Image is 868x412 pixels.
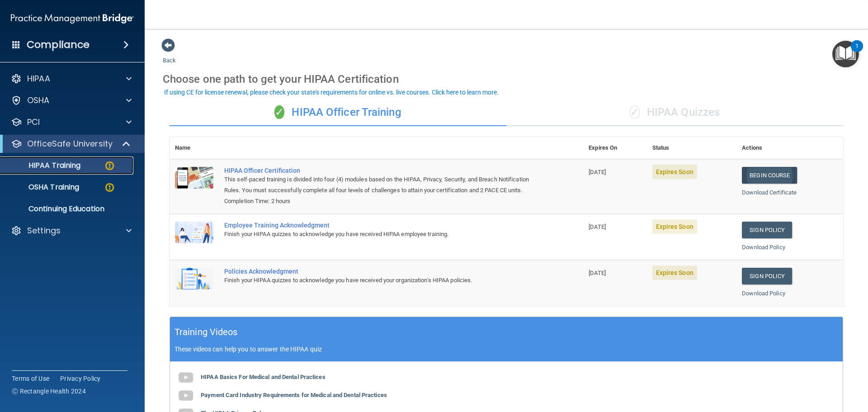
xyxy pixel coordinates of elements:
[11,117,132,128] a: PCI
[742,290,785,297] a: Download Policy
[224,174,538,196] div: This self-paced training is divided into four (4) modules based on the HIPAA, Privacy, Security, ...
[589,270,606,276] span: [DATE]
[274,105,284,119] span: ✓
[177,387,195,405] img: gray_youtube_icon.38fcd6cc.png
[11,138,131,149] a: OfficeSafe University
[224,275,538,286] div: Finish your HIPAA quizzes to acknowledge you have received your organization’s HIPAA policies.
[12,387,86,396] span: Ⓒ Rectangle Health 2024
[163,66,850,92] div: Choose one path to get your HIPAA Certification
[27,117,40,128] p: PCI
[506,99,843,126] div: HIPAA Quizzes
[742,167,797,184] a: Begin Course
[104,160,115,171] img: warning-circle.0cc9ac19.png
[27,38,90,51] h4: Compliance
[163,88,500,97] button: If using CE for license renewal, please check your state's requirements for online vs. live cours...
[170,99,506,126] div: HIPAA Officer Training
[60,374,101,383] a: Privacy Policy
[589,169,606,175] span: [DATE]
[742,268,792,284] a: Sign Policy
[163,46,176,64] a: Back
[630,105,640,119] span: ✓
[736,137,843,159] th: Actions
[742,189,797,196] a: Download Certificate
[855,46,859,58] div: 1
[589,223,606,230] span: [DATE]
[175,346,838,353] p: These videos can help you to answer the HIPAA quiz
[11,95,132,106] a: OSHA
[224,222,538,229] div: Employee Training Acknowledgment
[27,95,50,106] p: OSHA
[652,165,697,179] span: Expires Soon
[104,182,115,193] img: warning-circle.0cc9ac19.png
[201,374,325,380] b: HIPAA Basics For Medical and Dental Practices
[175,324,238,340] h5: Training Videos
[170,137,219,159] th: Name
[11,9,134,28] img: PMB logo
[224,229,538,240] div: Finish your HIPAA quizzes to acknowledge you have received HIPAA employee training.
[27,225,61,236] p: Settings
[164,89,499,95] div: If using CE for license renewal, please check your state's requirements for online vs. live cours...
[6,183,79,192] p: OSHA Training
[583,137,646,159] th: Expires On
[177,369,195,387] img: gray_youtube_icon.38fcd6cc.png
[647,137,737,159] th: Status
[224,167,538,174] a: HIPAA Officer Certification
[201,392,387,398] b: Payment Card Industry Requirements for Medical and Dental Practices
[832,41,859,67] button: Open Resource Center, 1 new notification
[712,348,857,384] iframe: Drift Widget Chat Controller
[224,268,538,275] div: Policies Acknowledgment
[27,138,113,149] p: OfficeSafe University
[6,161,80,170] p: HIPAA Training
[224,196,538,207] div: Completion Time: 2 hours
[11,73,132,84] a: HIPAA
[652,265,697,280] span: Expires Soon
[12,374,49,383] a: Terms of Use
[742,244,785,251] a: Download Policy
[27,73,50,84] p: HIPAA
[652,219,697,234] span: Expires Soon
[11,225,132,236] a: Settings
[742,222,792,238] a: Sign Policy
[6,204,129,213] p: Continuing Education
